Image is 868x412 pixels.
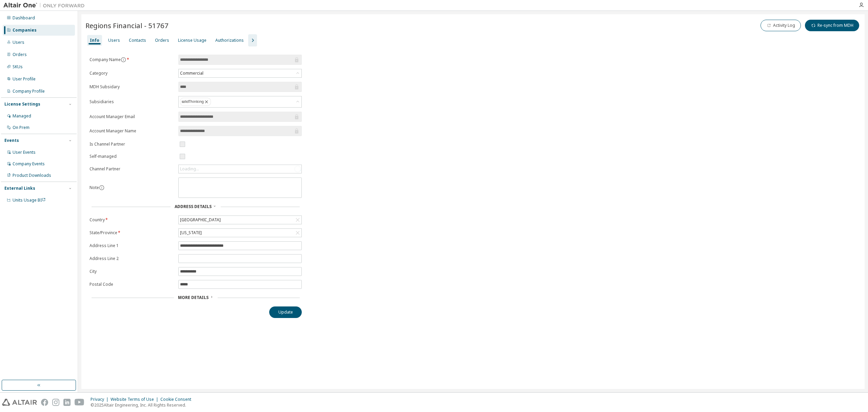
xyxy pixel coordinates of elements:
label: Subsidiaries [90,99,174,105]
div: Users [108,38,120,43]
div: External Links [4,186,35,191]
div: License Usage [178,38,206,43]
div: Cookie Consent [160,397,195,402]
label: MDH Subsidary [90,84,174,90]
label: Channel Partner [90,166,174,172]
div: Commercial [179,69,301,77]
label: Account Manager Name [90,128,174,134]
span: Address Details [175,204,212,209]
div: [GEOGRAPHIC_DATA] [179,216,222,224]
label: Note [90,185,99,190]
div: User Events [13,150,36,155]
div: Managed [13,113,31,119]
img: instagram.svg [52,399,59,406]
button: Update [269,306,302,318]
div: solidThinking [180,98,211,106]
label: State/Province [90,230,174,236]
button: information [121,57,126,62]
div: Orders [155,38,169,43]
div: solidThinking [179,96,301,107]
div: Loading... [180,166,199,172]
button: Re-sync from MDH [805,20,859,31]
label: Country [90,217,174,223]
div: User Profile [13,76,36,82]
div: Company Profile [13,89,45,94]
label: Is Channel Partner [90,142,174,147]
label: Account Manager Email [90,114,174,119]
div: License Settings [4,101,40,107]
img: altair_logo.svg [2,399,37,406]
div: Companies [13,27,37,33]
button: information [99,185,104,190]
label: City [90,269,174,274]
span: Units Usage BI [13,197,46,203]
div: Authorizations [215,38,244,43]
div: Dashboard [13,15,35,21]
span: More Details [178,295,209,300]
div: Orders [13,52,27,57]
div: Users [13,40,24,45]
div: Product Downloads [13,173,51,178]
div: SKUs [13,64,23,70]
label: Postal Code [90,282,174,287]
div: [US_STATE] [179,229,301,237]
label: Self-managed [90,154,174,159]
span: Regions Financial - 51767 [85,21,169,30]
img: Altair One [3,2,88,9]
div: Company Events [13,161,45,167]
label: Address Line 2 [90,256,174,261]
div: [US_STATE] [179,229,203,237]
label: Address Line 1 [90,243,174,248]
div: Loading... [179,165,301,173]
img: facebook.svg [41,399,48,406]
div: Website Terms of Use [111,397,160,402]
p: © 2025 Altair Engineering, Inc. All Rights Reserved. [91,402,195,408]
label: Category [90,71,174,76]
div: Info [90,38,99,43]
div: Commercial [179,70,204,77]
div: On Prem [13,125,29,130]
div: Privacy [91,397,111,402]
img: youtube.svg [75,399,84,406]
label: Company Name [90,57,174,62]
div: [GEOGRAPHIC_DATA] [179,216,301,224]
div: Events [4,138,19,143]
button: Activity Log [761,20,801,31]
img: linkedin.svg [63,399,71,406]
div: Contacts [129,38,146,43]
